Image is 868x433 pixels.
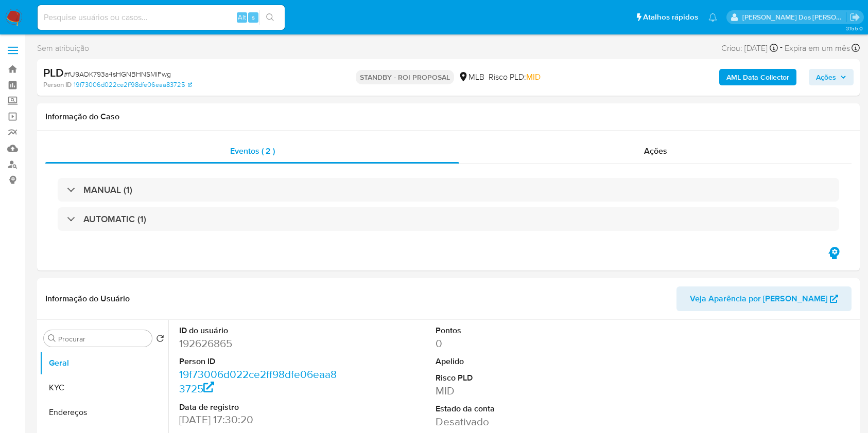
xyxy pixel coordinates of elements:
[436,414,596,429] dd: Desativado
[259,10,281,25] button: search-icon
[238,12,246,22] span: Alt
[45,294,130,304] h1: Informação do Usuário
[849,12,860,23] a: Sair
[780,41,783,55] span: -
[809,69,854,85] button: Ações
[356,70,454,84] p: STANDBY - ROI PROPOSAL
[179,367,337,396] a: 19f73006d022ce2ff98dfe06eaa83725
[436,356,596,367] dt: Apelido
[252,12,255,22] span: s
[40,351,168,375] button: Geral
[721,41,778,55] div: Criou: [DATE]
[436,384,596,398] dd: MID
[676,286,852,311] button: Veja Aparência por [PERSON_NAME]
[43,80,72,89] b: Person ID
[726,69,789,85] b: AML Data Collector
[37,43,89,54] span: Sem atribuição
[45,112,852,122] h1: Informação do Caso
[179,402,340,413] dt: Data de registro
[40,400,168,425] button: Endereços
[83,184,132,195] h3: MANUAL (1)
[436,325,596,336] dt: Pontos
[742,12,846,22] p: priscilla.barbante@mercadopago.com.br
[643,12,698,23] span: Atalhos rápidos
[40,375,168,400] button: KYC
[719,69,796,85] button: AML Data Collector
[785,43,850,54] span: Expira em um mês
[230,145,275,157] span: Eventos ( 2 )
[58,207,839,231] div: AUTOMATIC (1)
[816,69,836,85] span: Ações
[156,334,164,346] button: Retornar ao pedido padrão
[179,412,340,427] dd: [DATE] 17:30:20
[644,145,667,157] span: Ações
[526,71,541,83] span: MID
[179,325,340,336] dt: ID do usuário
[436,372,596,384] dt: Risco PLD
[179,356,340,367] dt: Person ID
[436,403,596,414] dt: Estado da conta
[690,286,827,311] span: Veja Aparência por [PERSON_NAME]
[43,64,64,81] b: PLD
[179,336,340,351] dd: 192626865
[58,334,148,344] input: Procurar
[708,13,717,22] a: Notificações
[436,336,596,351] dd: 0
[64,69,171,79] span: # fU9AOK793a4sHGNBHNSMlFwg
[74,80,192,89] a: 19f73006d022ce2ff98dfe06eaa83725
[83,213,146,225] h3: AUTOMATIC (1)
[489,71,541,83] span: Risco PLD:
[58,178,839,202] div: MANUAL (1)
[458,71,484,83] div: MLB
[48,334,56,342] button: Procurar
[38,11,285,24] input: Pesquise usuários ou casos...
